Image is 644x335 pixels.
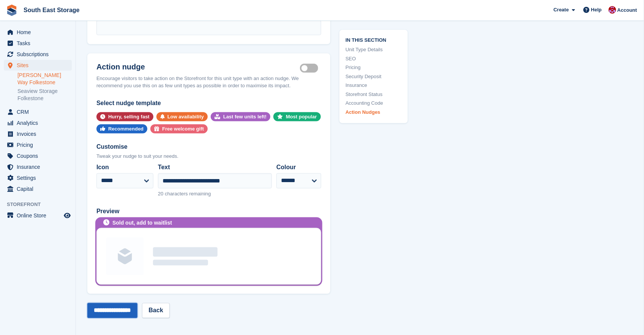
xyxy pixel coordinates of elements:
[158,163,272,172] label: Text
[17,151,62,161] span: Coupons
[286,112,317,121] div: Most popular
[276,163,321,172] label: Colour
[17,140,62,150] span: Pricing
[4,151,72,161] a: menu
[108,124,144,134] div: Recommended
[156,112,208,121] button: Low availability
[346,108,402,116] a: Action Nudges
[17,60,62,71] span: Sites
[17,88,72,102] a: Seaview Storage Folkestone
[96,112,153,121] button: Hurry, selling fast
[4,107,72,117] a: menu
[17,129,62,139] span: Invoices
[554,6,569,14] span: Create
[4,38,72,49] a: menu
[158,191,163,197] span: 20
[17,38,62,49] span: Tasks
[17,107,62,117] span: CRM
[108,112,150,121] div: Hurry, selling fast
[4,118,72,128] a: menu
[17,118,62,128] span: Analytics
[346,46,402,53] a: Unit Type Details
[346,36,402,43] span: In this section
[17,184,62,194] span: Capital
[21,4,83,16] a: South East Storage
[17,72,72,86] a: [PERSON_NAME] Way Folkestone
[346,72,402,80] a: Security Deposit
[346,99,402,107] a: Accounting Code
[6,5,17,16] img: stora-icon-8386f47178a22dfd0bd8f6a31ec36ba5ce8667c1dd55bd0f319d3a0aa187defe.svg
[4,173,72,183] a: menu
[162,124,204,134] div: Free welcome gift
[112,219,172,227] div: Sold out, add to waitlist
[7,201,76,208] span: Storefront
[346,90,402,98] a: Storefront Status
[17,27,62,38] span: Home
[142,303,169,318] a: Back
[150,124,208,134] button: Free welcome gift
[4,162,72,172] a: menu
[96,163,153,172] label: Icon
[346,82,402,89] a: Insurance
[96,143,321,152] div: Customise
[17,49,62,60] span: Subscriptions
[4,129,72,139] a: menu
[96,63,300,72] h2: Action nudge
[106,237,144,275] img: Unit group image placeholder
[617,6,637,14] span: Account
[4,49,72,60] a: menu
[167,112,204,121] div: Low availability
[346,55,402,62] a: SEO
[223,112,267,121] div: Last few units left!
[96,75,321,90] div: Encourage visitors to take action on the Storefront for this unit type with an action nudge. We r...
[17,173,62,183] span: Settings
[96,153,321,160] div: Tweak your nudge to suit your needs.
[591,6,602,14] span: Help
[96,99,321,108] div: Select nudge template
[96,124,147,134] button: Recommended
[346,64,402,71] a: Pricing
[4,60,72,71] a: menu
[17,210,62,221] span: Online Store
[4,184,72,194] a: menu
[63,211,72,220] a: Preview store
[17,162,62,172] span: Insurance
[211,112,270,121] button: Last few units left!
[165,191,211,197] span: characters remaining
[4,210,72,221] a: menu
[4,27,72,38] a: menu
[96,207,321,216] div: Preview
[4,140,72,150] a: menu
[273,112,321,121] button: Most popular
[609,6,616,14] img: Roger Norris
[300,68,321,69] label: Is active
